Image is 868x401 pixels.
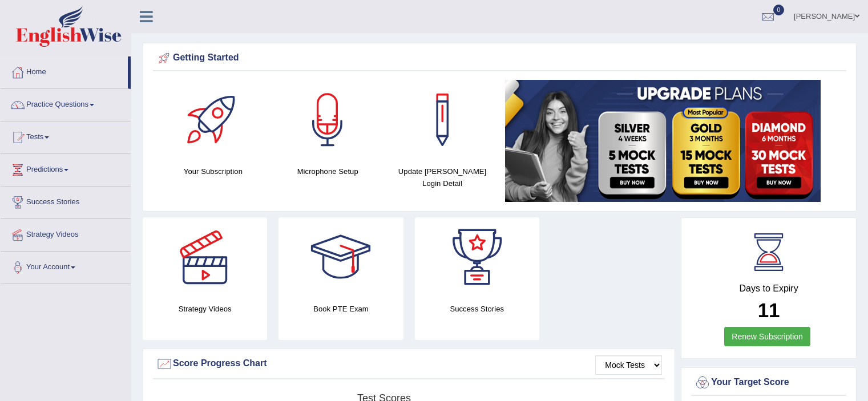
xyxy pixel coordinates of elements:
h4: Microphone Setup [276,165,380,177]
a: Predictions [1,154,131,183]
a: Tests [1,121,131,150]
h4: Strategy Videos [143,303,267,315]
h4: Your Subscription [162,165,265,177]
span: 0 [773,5,785,15]
div: Getting Started [156,50,843,67]
a: Practice Questions [1,89,131,118]
a: Success Stories [1,187,131,215]
img: small5.jpg [505,80,821,202]
h4: Success Stories [415,303,539,315]
h4: Update [PERSON_NAME] Login Detail [391,165,494,189]
h4: Book PTE Exam [278,303,403,315]
div: Your Target Score [694,374,843,391]
a: Your Account [1,252,131,280]
a: Home [1,56,128,85]
a: Renew Subscription [724,327,810,346]
b: 11 [758,299,780,321]
a: Strategy Videos [1,219,131,248]
div: Score Progress Chart [156,355,662,372]
h4: Days to Expiry [694,283,843,294]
